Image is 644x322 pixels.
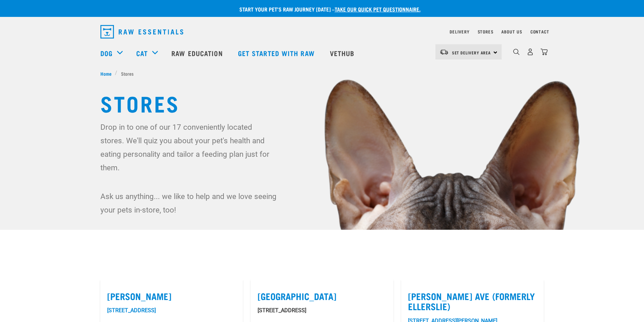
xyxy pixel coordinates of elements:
[450,30,469,33] a: Delivery
[100,91,544,115] h1: Stores
[541,48,548,55] img: home-icon@2x.png
[513,49,520,55] img: home-icon-1@2x.png
[439,49,449,55] img: van-moving.png
[100,120,278,174] p: Drop in to one of our 17 conveniently located stores. We'll quiz you about your pet's health and ...
[100,190,278,217] p: Ask us anything... we like to help and we love seeing your pets in-store, too!
[323,40,363,67] a: Vethub
[478,30,494,33] a: Stores
[107,307,156,314] a: [STREET_ADDRESS]
[95,22,549,41] nav: dropdown navigation
[335,7,421,10] a: take our quick pet questionnaire.
[100,70,115,77] a: Home
[258,291,386,301] label: [GEOGRAPHIC_DATA]
[107,291,236,301] label: [PERSON_NAME]
[100,70,544,77] nav: breadcrumbs
[258,306,386,315] p: [STREET_ADDRESS]
[408,291,537,312] label: [PERSON_NAME] Ave (Formerly Ellerslie)
[231,40,323,67] a: Get started with Raw
[136,48,148,58] a: Cat
[530,30,549,33] a: Contact
[501,30,522,33] a: About Us
[100,70,112,77] span: Home
[452,51,491,54] span: Set Delivery Area
[165,40,231,67] a: Raw Education
[527,48,534,55] img: user.png
[100,25,183,39] img: Raw Essentials Logo
[100,48,113,58] a: Dog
